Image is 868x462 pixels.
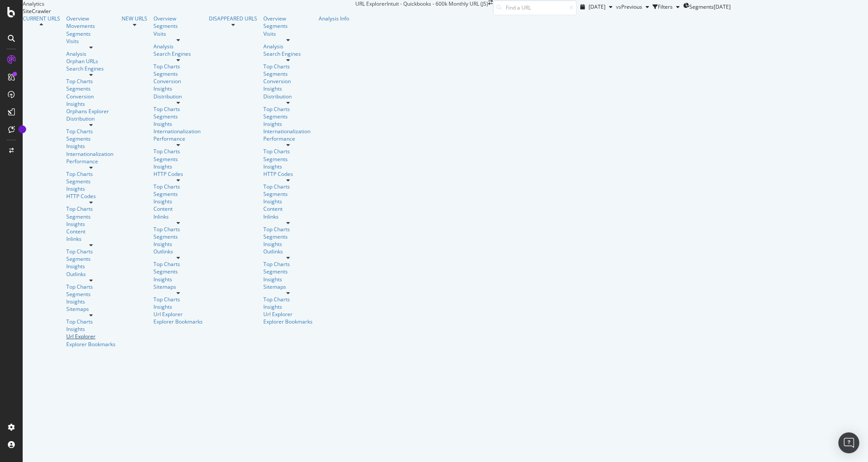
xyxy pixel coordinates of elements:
[263,170,313,178] a: HTTP Codes
[66,93,116,100] a: Conversion
[263,283,313,290] a: Sitemaps
[153,183,203,190] div: Top Charts
[66,290,116,298] div: Segments
[589,3,606,10] span: 2025 Aug. 8th
[263,276,313,283] div: Insights
[153,296,203,303] div: Top Charts
[263,205,313,212] a: Content
[18,125,26,133] div: Tooltip anchor
[263,135,313,142] a: Performance
[66,263,116,270] a: Insights
[153,85,203,92] a: Insights
[153,303,203,310] div: Insights
[66,185,116,192] div: Insights
[66,178,116,185] div: Segments
[153,233,203,240] a: Segments
[153,163,203,170] a: Insights
[153,105,203,113] a: Top Charts
[621,3,642,10] span: Previous
[153,148,203,155] div: Top Charts
[263,120,313,128] a: Insights
[66,305,116,313] a: Sitemaps
[66,170,116,178] div: Top Charts
[263,303,313,310] a: Insights
[66,150,116,158] a: Internationalization
[66,235,116,243] a: Inlinks
[153,63,203,70] a: Top Charts
[66,57,116,65] a: Orphan URLs
[153,120,203,128] a: Insights
[153,30,203,37] div: Visits
[153,135,203,142] div: Performance
[66,22,116,30] a: Movements
[66,50,116,57] a: Analysis
[153,43,203,50] div: Analysis
[66,37,116,45] a: Visits
[153,248,203,255] div: Outlinks
[66,248,116,255] div: Top Charts
[66,228,116,235] a: Content
[153,226,203,233] a: Top Charts
[263,198,313,205] a: Insights
[153,15,203,22] a: Overview
[153,70,203,78] a: Segments
[263,70,313,78] a: Segments
[263,296,313,303] a: Top Charts
[153,276,203,283] div: Insights
[263,105,313,113] a: Top Charts
[153,93,203,100] a: Distribution
[263,183,313,190] a: Top Charts
[153,318,203,325] div: Explorer Bookmarks
[263,78,313,85] div: Conversion
[263,310,313,318] a: Url Explorer
[66,341,116,348] a: Explorer Bookmarks
[66,65,116,72] a: Search Engines
[122,15,147,22] div: NEW URLS
[263,240,313,248] a: Insights
[263,85,313,92] a: Insights
[66,15,116,22] div: Overview
[263,113,313,120] a: Segments
[319,15,349,22] div: Analysis Info
[263,93,313,100] a: Distribution
[153,260,203,268] a: Top Charts
[153,190,203,198] div: Segments
[66,108,116,115] div: Orphans Explorer
[263,128,313,135] a: Internationalization
[263,22,313,30] a: Segments
[153,113,203,120] div: Segments
[66,78,116,85] a: Top Charts
[66,135,116,142] a: Segments
[263,233,313,240] div: Segments
[153,283,203,290] div: Sitemaps
[66,128,116,135] div: Top Charts
[263,226,313,233] a: Top Charts
[153,155,203,163] div: Segments
[263,318,313,325] a: Explorer Bookmarks
[66,158,116,165] a: Performance
[23,7,355,15] div: SiteCrawler
[153,170,203,178] div: HTTP Codes
[66,115,116,122] a: Distribution
[263,63,313,70] a: Top Charts
[263,163,313,170] a: Insights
